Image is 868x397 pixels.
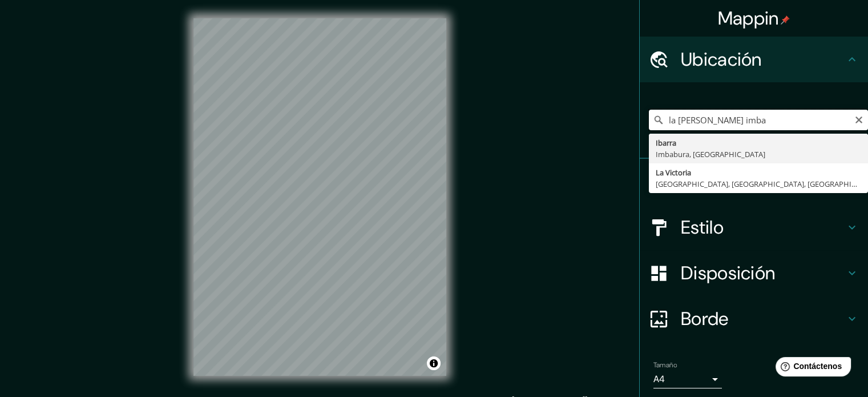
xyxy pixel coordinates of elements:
[656,138,676,148] font: Ibarra
[656,167,691,178] font: La Victoria
[640,37,868,82] div: Ubicación
[427,356,441,370] button: Activar o desactivar atribución
[681,215,724,239] font: Estilo
[640,296,868,342] div: Borde
[766,352,855,384] iframe: Lanzador de widgets de ayuda
[640,204,868,250] div: Estilo
[781,15,790,25] img: pin-icon.png
[640,159,868,204] div: Patas
[653,360,677,370] font: Tamaño
[681,307,729,331] font: Borde
[640,250,868,296] div: Disposición
[681,47,762,71] font: Ubicación
[656,149,765,159] font: Imbabura, [GEOGRAPHIC_DATA]
[649,110,868,130] input: Elige tu ciudad o zona
[653,370,722,388] div: A4
[718,6,779,30] font: Mappin
[653,373,665,385] font: A4
[681,261,775,285] font: Disposición
[854,114,863,125] button: Claro
[193,18,446,376] canvas: Mapa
